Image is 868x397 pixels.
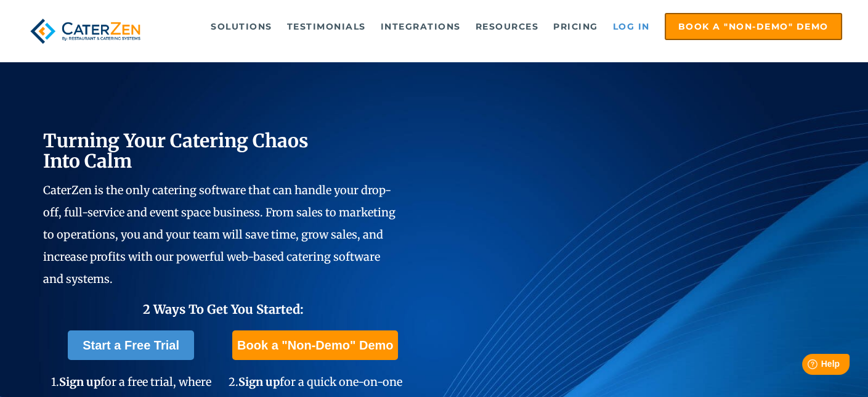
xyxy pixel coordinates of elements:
[758,349,854,383] iframe: Help widget launcher
[68,330,194,360] a: Start a Free Trial
[59,375,100,389] span: Sign up
[375,14,467,39] a: Integrations
[238,375,280,389] span: Sign up
[166,13,842,40] div: Navigation Menu
[26,13,144,49] img: caterzen
[232,330,398,360] a: Book a "Non-Demo" Demo
[665,13,842,40] a: Book a "Non-Demo" Demo
[43,129,309,173] span: Turning Your Catering Chaos Into Calm
[205,14,278,39] a: Solutions
[547,14,604,39] a: Pricing
[469,14,545,39] a: Resources
[607,14,656,39] a: Log in
[281,14,372,39] a: Testimonials
[43,183,395,286] span: CaterZen is the only catering software that can handle your drop-off, full-service and event spac...
[143,301,304,317] span: 2 Ways To Get You Started:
